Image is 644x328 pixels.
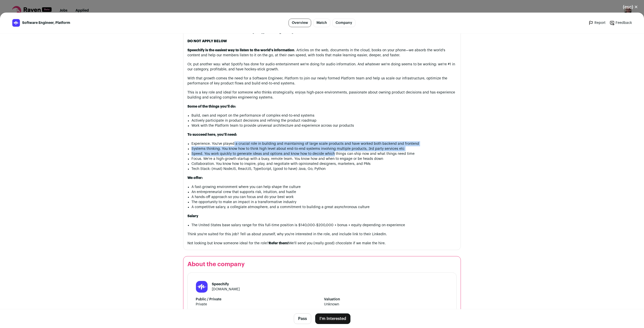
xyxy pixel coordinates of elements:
li: Build, own and report on the performance of complex end-to-end systems [191,113,457,118]
strong: DO NOT APPLY BELOW [187,39,227,43]
li: Work with the Platform team to provide universal architecture and experience across our products [191,123,457,128]
strong: We offer: [187,176,203,180]
li: Systems thinking. You know how to think high level about end-to-end systems involving multiple pr... [191,146,457,151]
a: Overview [289,19,311,27]
p: . Articles on the web, documents in the cloud, books on your phone—we absorb the world's content ... [187,48,457,58]
strong: Some of the things you'll do: [187,105,236,108]
strong: To succeed here, you'll need: [187,133,237,136]
p: This is a key role and ideal for someone who thinks strategically, enjoys high-pace environments,... [187,90,457,100]
button: I'm Interested [315,313,350,324]
li: A fast-growing environment where you can help shape the culture [191,184,457,190]
li: Focus. We're a high-growth startup with a busy, remote team. You know how and when to engage or b... [191,156,457,161]
span: Private [196,302,320,307]
strong: Public / Private [196,297,320,302]
a: Match [313,19,330,27]
h1: Speechify [212,282,240,287]
li: An entrepreneurial crew that supports risk, intuition, and hustle [191,190,457,195]
button: Pass [294,313,311,324]
p: Not looking but know someone ideal for the role? We'll send you (really good) chocolate if we mak... [187,241,457,246]
li: Actively participate in product decisions and refining the product roadmap [191,118,457,123]
strong: Salary [187,214,198,218]
button: Close modal [617,2,644,13]
p: Think you're suited for this job? Tell us about yourself, why you're interested in the role, and ... [187,232,457,237]
li: Speed. You work quickly to generate ideas and options and know how to decide which things can shi... [191,151,457,156]
li: A hands-off approach so you can focus and do your best work [191,195,457,200]
strong: Speechify is the easiest way to listen to the world's information [187,49,294,52]
a: [DOMAIN_NAME] [212,288,240,291]
a: Company [332,19,355,27]
li: A competitive salary, a collegiate atmosphere, and a commitment to building a great asynchronous ... [191,205,457,210]
a: Report [588,20,606,25]
li: Experience. You've played a crucial role in building and maintaining of large scale products and ... [191,141,457,146]
span: Unknown [324,302,448,307]
li: The United States base salary range for this full-time position is $140,000-$200,000 + bonus + eq... [191,223,457,228]
h2: About the company [187,260,457,268]
li: The opportunity to make an impact in a transformative industry [191,200,457,205]
strong: Valuation [324,297,448,302]
p: Or, put another way: what Spotify has done for audio entertainment we're doing for audio informat... [187,62,457,72]
img: 59b05ed76c69f6ff723abab124283dfa738d80037756823f9fc9e3f42b66bce3.jpg [12,19,20,27]
li: Tech Stack: (must) NodeJS, ReactJS, TypeScript, (good to have) Java, Go, Python [191,166,457,171]
p: With that growth comes the need for a Software Engineer, Platform to join our newly formed Platfo... [187,76,457,86]
span: Software Engineer, Platform [22,20,70,25]
strong: Refer them! [269,242,289,245]
a: Feedback [610,20,632,25]
li: Collaboration. You know how to inspire, play, and negotiate with opinionated designers, marketers... [191,161,457,166]
img: 59b05ed76c69f6ff723abab124283dfa738d80037756823f9fc9e3f42b66bce3.jpg [196,281,208,293]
